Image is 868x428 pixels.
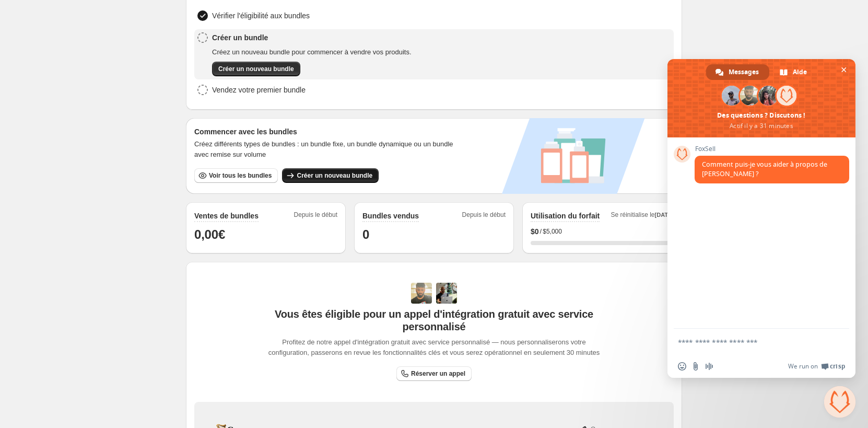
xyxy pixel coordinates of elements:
[531,211,600,221] h2: Utilisation du forfait
[411,283,432,304] img: Adi
[770,64,817,80] div: Aide
[411,369,465,378] span: Réserver un appel
[209,171,272,180] span: Voir tous les bundles
[212,10,310,21] span: Vérifier l'éligibilité aux bundles
[462,211,506,222] span: Depuis le début
[282,168,379,183] button: Créer un nouveau bundle
[194,126,466,137] h3: Commencer avec les bundles
[678,362,686,371] span: Insérer un emoji
[702,160,827,178] span: Comment puis-je vous aider à propos de [PERSON_NAME] ?
[678,338,822,347] textarea: Entrez votre message...
[212,62,300,76] button: Créer un nouveau bundle
[691,362,700,371] span: Envoyer un fichier
[788,362,845,371] a: We run onCrisp
[729,64,759,80] span: Messages
[194,211,259,221] h2: Ventes de bundles
[706,64,769,80] div: Messages
[212,47,412,57] span: Créez un nouveau bundle pour commencer à vendre vos produits.
[838,64,849,75] span: Fermer le chat
[788,362,818,371] span: We run on
[362,226,506,243] h1: 0
[194,168,278,183] button: Voir tous les bundles
[212,32,412,43] span: Créer un bundle
[266,308,602,333] span: Vous êtes éligible pour un appel d'intégration gratuit avec service personnalisé
[531,226,539,237] span: $ 0
[695,145,849,153] span: FoxSell
[266,337,602,358] span: Profitez de notre appel d'intégration gratuit avec service personnalisé — nous personnaliserons v...
[543,227,562,236] span: $5,000
[218,65,294,73] span: Créer un nouveau bundle
[611,211,674,222] span: Se réinitialise le
[297,171,372,180] span: Créer un nouveau bundle
[194,139,466,160] span: Créez différents types de bundles : un bundle fixe, un bundle dynamique ou un bundle avec remise ...
[212,85,306,95] span: Vendez votre premier bundle
[705,362,713,371] span: Message audio
[830,362,845,371] span: Crisp
[194,226,337,243] h1: 0,00€
[362,211,419,221] h2: Bundles vendus
[396,366,472,381] a: Réserver un appel
[655,212,674,218] span: [DATE]
[824,386,855,418] div: Fermer le chat
[294,211,337,222] span: Depuis le début
[531,226,674,237] div: /
[436,283,457,304] img: Prakhar
[793,64,807,80] span: Aide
